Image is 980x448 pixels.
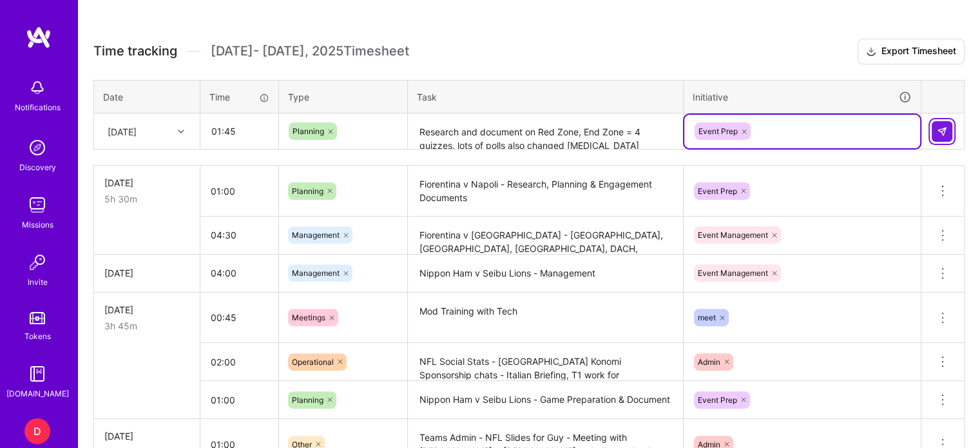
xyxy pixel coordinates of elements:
[201,114,278,148] input: HH:MM
[292,268,340,278] span: Management
[200,383,278,417] input: HH:MM
[24,192,50,218] img: teamwork
[24,249,50,275] img: Invite
[279,80,408,113] th: Type
[409,256,682,291] textarea: Nippon Ham v Seibu Lions - Management
[292,230,340,240] span: Management
[104,192,189,206] div: 5h 30m
[698,395,737,405] span: Event Prep
[409,167,682,215] textarea: Fiorentina v Napoli - Research, Planning & Engagement Documents
[293,126,324,136] span: Planning
[22,218,53,231] div: Missions
[104,266,189,280] div: [DATE]
[108,124,137,138] div: [DATE]
[104,319,189,333] div: 3h 45m
[26,26,52,49] img: logo
[937,126,947,137] img: Submit
[104,303,189,317] div: [DATE]
[211,43,409,59] span: [DATE] - [DATE] , 2025 Timesheet
[866,45,876,59] i: icon Download
[200,345,278,379] input: HH:MM
[15,101,61,114] div: Notifications
[409,294,682,342] textarea: Mod Training with Tech
[698,186,737,196] span: Event Prep
[698,230,768,240] span: Event Management
[19,161,56,174] div: Discovery
[6,387,69,400] div: [DOMAIN_NAME]
[209,90,269,104] div: Time
[292,186,323,196] span: Planning
[104,176,189,190] div: [DATE]
[104,429,189,443] div: [DATE]
[93,43,177,59] span: Time tracking
[200,174,278,208] input: HH:MM
[698,126,738,136] span: Event Prep
[28,275,48,289] div: Invite
[200,218,278,252] input: HH:MM
[409,344,682,380] textarea: NFL Social Stats - [GEOGRAPHIC_DATA] Konomi Sponsorship chats - Italian Briefing, T1 work for [PE...
[292,357,334,367] span: Operational
[698,268,768,278] span: Event Management
[24,135,50,161] img: discovery
[24,418,50,444] div: D
[24,329,51,343] div: Tokens
[858,39,965,64] button: Export Timesheet
[178,128,184,135] i: icon Chevron
[200,256,278,290] input: HH:MM
[24,75,50,101] img: bell
[409,382,682,418] textarea: Nippon Ham v Seibu Lions - Game Preparation & Document
[698,313,716,322] span: meet
[408,80,684,113] th: Task
[698,357,720,367] span: Admin
[409,115,682,149] textarea: Research and document on Red Zone, End Zone = 4 quizzes, lots of polls also changed [MEDICAL_DATA...
[292,395,323,405] span: Planning
[693,90,912,104] div: Initiative
[21,418,53,444] a: D
[932,121,954,142] div: null
[409,218,682,253] textarea: Fiorentina v [GEOGRAPHIC_DATA] - [GEOGRAPHIC_DATA], [GEOGRAPHIC_DATA], [GEOGRAPHIC_DATA], DACH, [...
[24,361,50,387] img: guide book
[94,80,200,113] th: Date
[200,300,278,335] input: HH:MM
[30,312,45,324] img: tokens
[292,313,325,322] span: Meetings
